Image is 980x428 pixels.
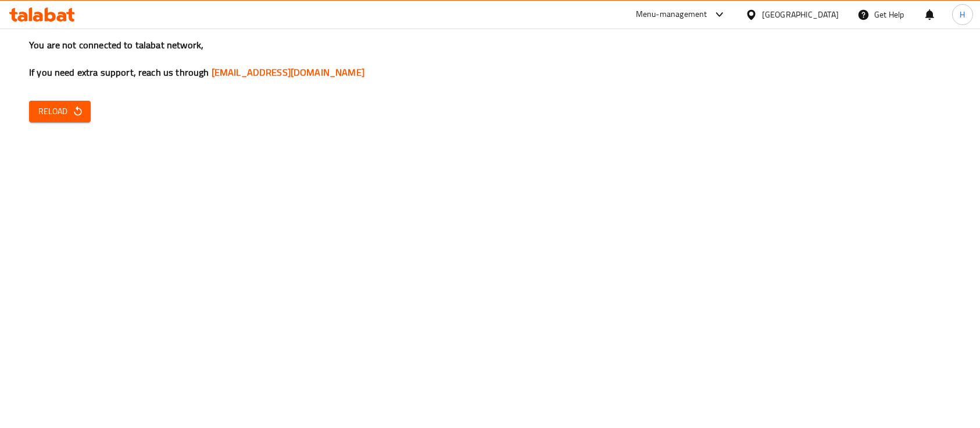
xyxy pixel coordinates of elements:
span: H [960,8,965,21]
h3: You are not connected to talabat network, If you need extra support, reach us through [29,38,951,79]
span: Reload [38,104,81,119]
button: Reload [29,101,91,122]
a: [EMAIL_ADDRESS][DOMAIN_NAME] [212,63,364,81]
div: [GEOGRAPHIC_DATA] [762,8,839,21]
div: Menu-management [636,8,707,22]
